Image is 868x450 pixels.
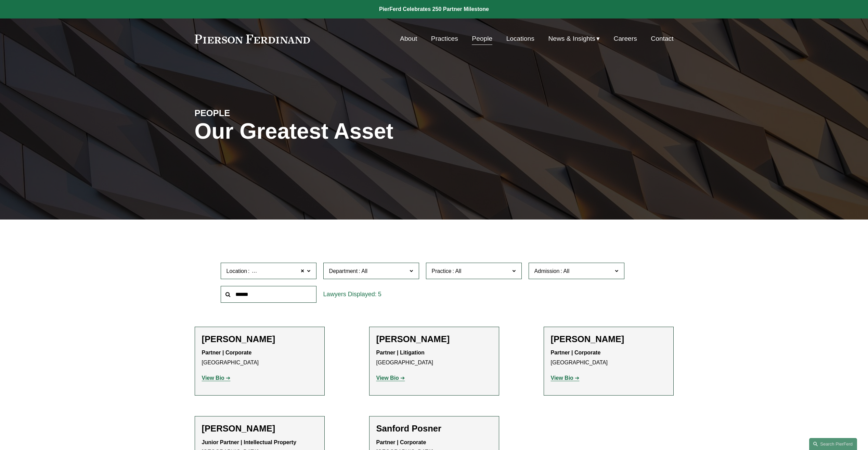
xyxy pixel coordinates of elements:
a: folder dropdown [548,32,600,45]
p: [GEOGRAPHIC_DATA] [551,348,666,368]
a: View Bio [551,375,580,381]
a: Search this site [809,438,857,450]
a: About [400,32,417,45]
strong: View Bio [551,375,573,381]
h2: Sanford Posner [376,423,492,434]
span: 5 [378,291,381,298]
p: [GEOGRAPHIC_DATA] [202,348,318,368]
span: [GEOGRAPHIC_DATA] [251,267,308,276]
a: View Bio [202,375,231,381]
p: [GEOGRAPHIC_DATA] [376,348,492,368]
a: Careers [614,32,637,45]
h2: [PERSON_NAME] [376,334,492,345]
a: View Bio [376,375,405,381]
span: News & Insights [548,33,595,45]
strong: Partner | Corporate [202,350,252,355]
a: Contact [651,32,673,45]
h2: [PERSON_NAME] [551,334,666,345]
a: People [472,32,492,45]
h2: [PERSON_NAME] [202,334,318,345]
span: Department [329,268,358,274]
span: Practice [432,268,452,274]
a: Practices [431,32,458,45]
strong: Partner | Corporate [376,439,426,445]
span: Admission [534,268,560,274]
a: Locations [506,32,534,45]
h2: [PERSON_NAME] [202,423,318,434]
h1: Our Greatest Asset [195,119,514,144]
span: Location [226,268,247,274]
strong: View Bio [202,375,224,381]
strong: Junior Partner | Intellectual Property [202,439,297,445]
strong: View Bio [376,375,399,381]
h4: PEOPLE [195,108,314,118]
strong: Partner | Corporate [551,350,601,355]
strong: Partner | Litigation [376,350,425,355]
